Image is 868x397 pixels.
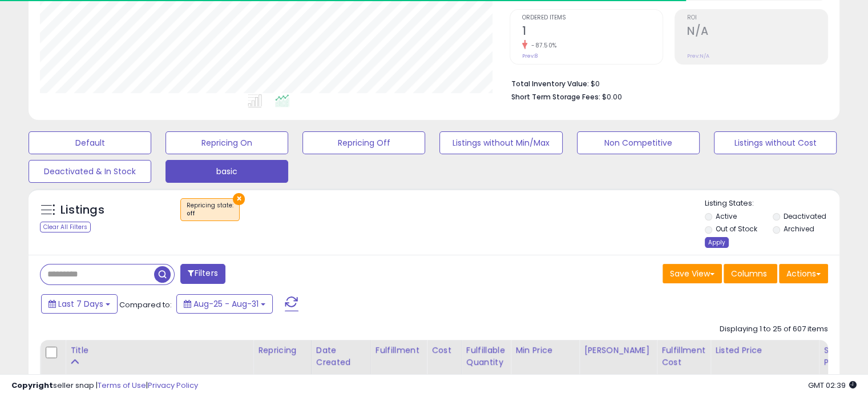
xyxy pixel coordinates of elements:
[376,344,422,356] div: Fulfillment
[11,380,53,391] strong: Copyright
[724,264,777,283] button: Columns
[193,298,259,310] span: Aug-25 - Aug-31
[515,344,574,356] div: Min Price
[316,344,366,368] div: Date Created
[783,211,826,221] label: Deactivated
[29,160,151,183] button: Deactivated & In Stock
[522,15,663,21] span: Ordered Items
[511,76,819,90] li: $0
[731,268,767,279] span: Columns
[687,15,827,21] span: ROI
[783,224,814,234] label: Archived
[705,198,839,209] p: Listing States:
[176,294,273,314] button: Aug-25 - Aug-31
[41,294,118,314] button: Last 7 Days
[716,211,737,221] label: Active
[466,344,506,368] div: Fulfillable Quantity
[148,380,198,391] a: Privacy Policy
[522,53,538,59] small: Prev: 8
[258,344,306,356] div: Repricing
[165,160,288,183] button: basic
[29,131,151,154] button: Default
[431,344,457,356] div: Cost
[180,264,225,284] button: Filters
[720,324,828,335] div: Displaying 1 to 25 of 607 items
[11,380,198,391] div: seller snap | |
[661,344,705,368] div: Fulfillment Cost
[663,264,722,283] button: Save View
[705,237,729,248] div: Apply
[119,299,172,310] span: Compared to:
[577,131,700,154] button: Non Competitive
[715,344,814,356] div: Listed Price
[511,79,589,89] b: Total Inventory Value:
[187,210,233,218] div: off
[714,131,837,154] button: Listings without Cost
[233,193,245,205] button: ×
[808,380,857,391] span: 2025-09-8 02:39 GMT
[779,264,828,283] button: Actions
[716,224,757,234] label: Out of Stock
[302,131,425,154] button: Repricing Off
[58,298,103,310] span: Last 7 Days
[165,131,288,154] button: Repricing On
[60,202,104,218] h5: Listings
[522,25,663,40] h2: 1
[98,380,146,391] a: Terms of Use
[527,41,557,50] small: -87.50%
[687,25,827,40] h2: N/A
[823,344,846,368] div: Ship Price
[584,344,652,356] div: [PERSON_NAME]
[40,222,91,232] div: Clear All Filters
[687,53,709,59] small: Prev: N/A
[70,344,248,356] div: Title
[439,131,562,154] button: Listings without Min/Max
[187,201,233,218] span: Repricing state :
[602,91,622,102] span: $0.00
[511,92,600,102] b: Short Term Storage Fees:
